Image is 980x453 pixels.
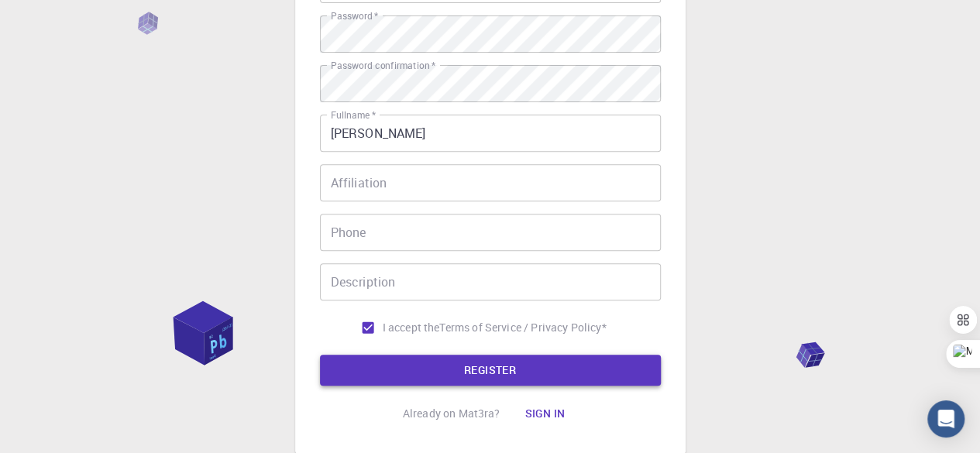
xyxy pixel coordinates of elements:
[331,108,376,122] label: Fullname
[439,320,606,335] p: Terms of Service / Privacy Policy *
[403,406,500,421] p: Already on Mat3ra?
[927,400,965,438] div: Open Intercom Messenger
[512,398,577,429] button: Sign in
[439,320,606,335] a: Terms of Service / Privacy Policy*
[320,355,661,386] button: REGISTER
[331,9,378,22] label: Password
[383,320,440,335] span: I accept the
[331,59,435,72] label: Password confirmation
